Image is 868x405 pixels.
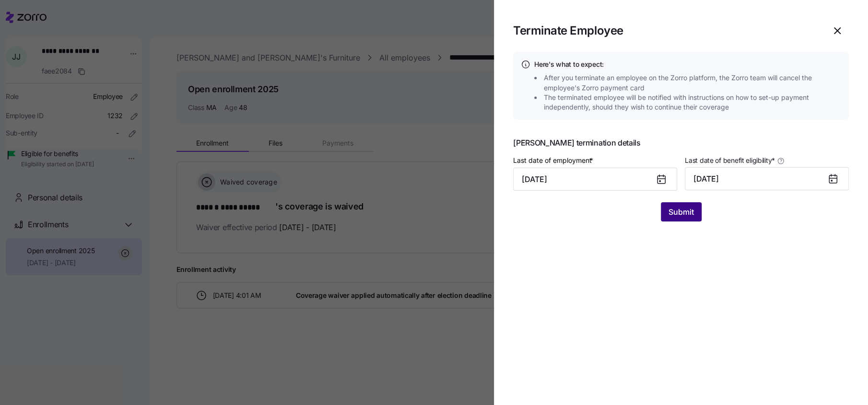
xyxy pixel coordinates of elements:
h1: Terminate Employee [513,23,623,38]
span: After you terminate an employee on the Zorro platform, the Zorro team will cancel the employee's ... [544,73,844,93]
span: Submit [669,206,694,218]
h4: Here's what to expect: [534,60,841,69]
span: Last date of benefit eligibility * [685,156,775,165]
button: Submit [661,202,702,221]
input: MM/DD/YYYY [513,168,677,191]
span: [PERSON_NAME] termination details [513,139,849,147]
button: [DATE] [685,167,849,190]
label: Last date of employment [513,155,595,166]
span: The terminated employee will be notified with instructions on how to set-up payment independently... [544,93,844,112]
